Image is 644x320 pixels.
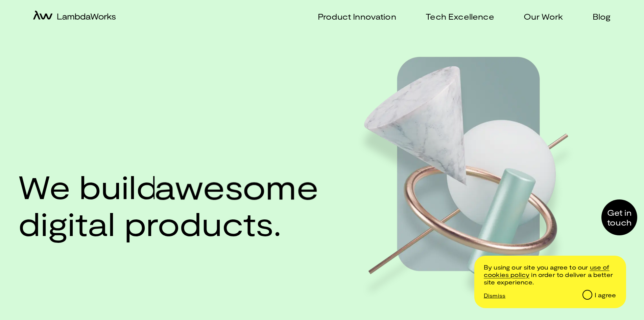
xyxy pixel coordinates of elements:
[524,12,563,21] p: Our Work
[357,44,586,301] img: Hero image web
[484,263,610,278] a: /cookie-and-privacy-policy
[33,10,116,22] a: home-icon
[516,12,563,21] a: Our Work
[484,292,505,299] p: Dismiss
[310,12,396,21] a: Product Innovation
[154,167,318,206] span: awesome
[595,292,616,299] div: I agree
[418,12,494,21] a: Tech Excellence
[18,168,314,241] h1: We build digital products.
[426,12,494,21] p: Tech Excellence
[484,264,616,286] p: By using our site you agree to our in order to deliver a better site experience.
[593,12,611,21] p: Blog
[318,12,396,21] p: Product Innovation
[585,12,611,21] a: Blog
